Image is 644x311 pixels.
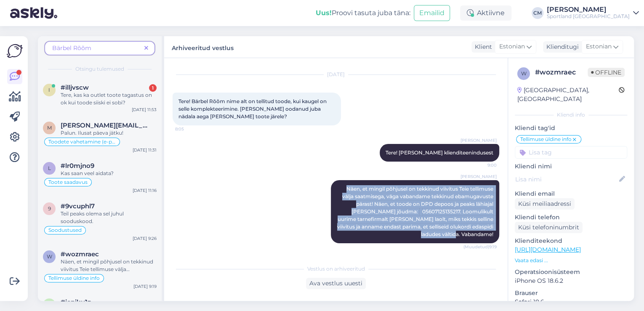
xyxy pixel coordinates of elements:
[61,162,94,170] span: #lr0mjno9
[588,68,625,77] span: Offline
[48,139,116,144] span: Toodete vahetamine (e-pood)
[471,43,492,51] div: Klient
[149,84,157,92] div: 1
[133,147,157,153] div: [DATE] 11:31
[515,124,627,133] p: Kliendi tag'id
[586,42,612,51] span: Estonian
[61,84,89,91] span: #illjvscw
[48,205,51,212] span: 9
[515,198,575,210] div: Küsi meiliaadressi
[414,5,450,21] button: Emailid
[515,175,617,184] input: Lisa nimi
[178,98,328,120] span: Tere! Bärbel Rõõm nime alt on tellitud toode, kui kaugel on selle komplekteerimine. [PERSON_NAME]...
[532,7,543,19] div: CM
[460,137,497,144] span: [PERSON_NAME]
[61,130,123,136] span: Palun. Ilusat päeva jätku!
[61,122,148,129] span: marleen@kahvel.ee
[460,173,497,180] span: [PERSON_NAME]
[173,71,499,78] div: [DATE]
[460,5,511,21] div: Aktiivne
[306,278,366,289] div: Ava vestlus uuesti
[386,149,493,156] span: Tere! [PERSON_NAME] klienditeenindusest
[535,67,588,77] div: # wozmraec
[517,86,619,104] div: [GEOGRAPHIC_DATA], [GEOGRAPHIC_DATA]
[520,137,572,142] span: Tellimuse üldine info
[48,165,51,171] span: l
[61,170,114,176] span: Kas saan veel aidata?
[547,13,630,20] div: Sportland [GEOGRAPHIC_DATA]
[463,244,497,250] span: (Muudetud) 9:19
[515,289,627,298] p: Brauser
[48,228,82,233] span: Soodustused
[515,213,627,222] p: Kliendi telefon
[61,210,124,224] span: Teil peaks olema sel juhul sooduskood.
[515,246,581,253] a: [URL][DOMAIN_NAME]
[75,65,124,73] span: Otsingu tulemused
[515,189,627,198] p: Kliendi email
[316,9,332,17] b: Uus!
[52,44,91,52] span: Bärbel Rõõm
[515,237,627,245] p: Klienditeekond
[175,126,207,132] span: 8:05
[499,42,525,51] span: Estonian
[515,162,627,171] p: Kliendi nimi
[515,146,627,159] input: Lisa tag
[61,250,99,258] span: #wozmraec
[48,87,50,93] span: i
[133,187,157,194] div: [DATE] 11:16
[547,6,639,20] a: [PERSON_NAME]Sportland [GEOGRAPHIC_DATA]
[465,162,497,168] span: 9:00
[7,43,23,59] img: Askly Logo
[61,298,91,306] span: #jepiku1z
[133,235,157,242] div: [DATE] 9:26
[48,180,88,185] span: Toote saadavus
[307,265,365,273] span: Vestlus on arhiveeritud
[515,268,627,276] p: Operatsioonisüsteem
[61,202,95,210] span: #9vcuphl7
[547,6,630,13] div: [PERSON_NAME]
[515,257,627,264] p: Vaata edasi ...
[133,283,157,290] div: [DATE] 9:19
[337,186,495,237] span: Näen, et mingil põhjusel on tekkinud viivitus Teie tellimuse välja saatmisega, väga vabandame tek...
[48,276,100,281] span: Tellimuse üldine info
[521,70,527,77] span: w
[316,8,410,18] div: Proovi tasuta juba täna:
[132,106,157,113] div: [DATE] 11:53
[515,276,627,285] p: iPhone OS 18.6.2
[515,222,583,233] div: Küsi telefoninumbrit
[543,43,579,51] div: Klienditugi
[515,111,627,119] div: Kliendi info
[47,125,52,131] span: m
[47,253,52,260] span: w
[61,92,152,106] span: Tere, kas ka outlet toote tagastus on ok kui toode siiski ei sobi?
[515,298,627,306] p: Safari 18.6
[172,41,234,53] label: Arhiveeritud vestlus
